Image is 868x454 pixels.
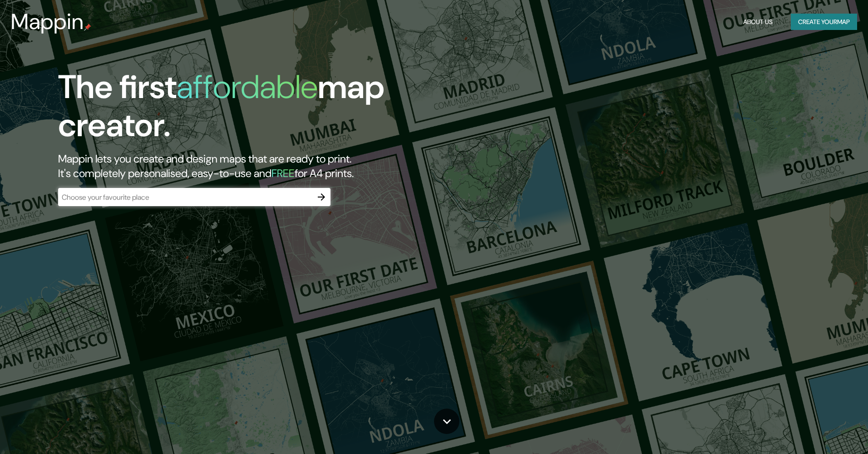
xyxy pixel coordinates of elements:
[58,152,492,181] h2: Mappin lets you create and design maps that are ready to print. It's completely personalised, eas...
[791,14,857,30] button: Create yourmap
[177,66,318,108] h1: affordable
[11,9,84,35] h3: Mappin
[740,14,776,30] button: About Us
[58,68,492,152] h1: The first map creator.
[787,419,858,444] iframe: Help widget launcher
[84,24,91,31] img: mappin-pin
[58,192,312,202] input: Choose your favourite place
[271,166,295,180] h5: FREE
